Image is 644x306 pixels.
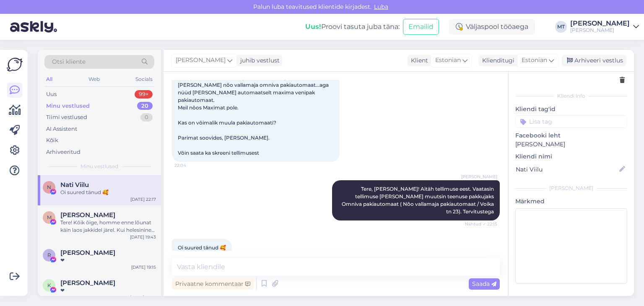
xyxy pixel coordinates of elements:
[515,105,627,114] p: Kliendi tag'id
[465,221,497,227] span: Nähtud ✓ 22:15
[60,211,115,219] span: Mart Engelbrecht
[371,3,391,10] span: Luba
[46,102,90,110] div: Minu vestlused
[403,19,439,35] button: Emailid
[60,279,115,287] span: Kaja Peit
[174,162,206,169] span: 22:04
[172,278,254,290] div: Privaatne kommentaar
[7,57,23,73] img: Askly Logo
[80,163,118,170] span: Minu vestlused
[435,56,461,65] span: Estonian
[522,56,547,65] span: Estonian
[52,57,86,66] span: Otsi kliente
[555,21,567,33] div: MT
[515,115,627,128] input: Lisa tag
[570,20,639,34] a: [PERSON_NAME][PERSON_NAME]
[570,27,630,34] div: [PERSON_NAME]
[60,257,156,264] div: ❤
[408,56,428,65] div: Klient
[461,174,497,180] span: [PERSON_NAME]
[515,184,627,192] div: [PERSON_NAME]
[130,234,156,240] div: [DATE] 19:43
[87,74,101,85] div: Web
[46,148,80,156] div: Arhiveeritud
[516,165,618,174] input: Lisa nimi
[135,90,153,99] div: 99+
[515,140,627,149] p: [PERSON_NAME]
[60,219,156,234] div: Tere! Kõik õige, homme enne lõunat käin laos jakkidel järel. Kui helesinine jakk kodus [PERSON_NA...
[176,56,226,65] span: [PERSON_NAME]
[449,19,535,34] div: Väljaspool tööaega
[47,184,51,190] span: N
[60,189,156,196] div: Oi suured tänud 🥰
[479,56,514,65] div: Klienditugi
[46,113,87,122] div: Tiimi vestlused
[515,197,627,206] p: Märkmed
[47,282,51,288] span: K
[60,181,89,189] span: Nati Viilu
[131,264,156,270] div: [DATE] 19:15
[305,22,400,32] div: Proovi tasuta juba täna:
[237,56,280,65] div: juhib vestlust
[342,186,495,215] span: Tere, [PERSON_NAME]! Aitäh tellimuse eest. Vaatasin tellimuse [PERSON_NAME] muutsin teenuse pakku...
[130,294,156,301] div: [DATE] 18:07
[60,287,156,294] div: ❤
[515,131,627,140] p: Facebooki leht
[515,92,627,100] div: Kliendi info
[178,244,226,251] span: Oi suured tänud 🥰
[46,125,77,133] div: AI Assistent
[46,90,57,99] div: Uus
[570,20,630,27] div: [PERSON_NAME]
[47,252,51,258] span: R
[44,74,54,85] div: All
[137,102,153,110] div: 20
[60,249,115,257] span: Reet Kaldoja
[140,113,153,122] div: 0
[134,74,154,85] div: Socials
[515,152,627,161] p: Kliendi nimi
[472,280,496,288] span: Saada
[562,55,626,66] div: Arhiveeri vestlus
[305,23,321,31] b: Uus!
[46,136,58,145] div: Kõik
[47,214,52,220] span: M
[130,196,156,202] div: [DATE] 22:17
